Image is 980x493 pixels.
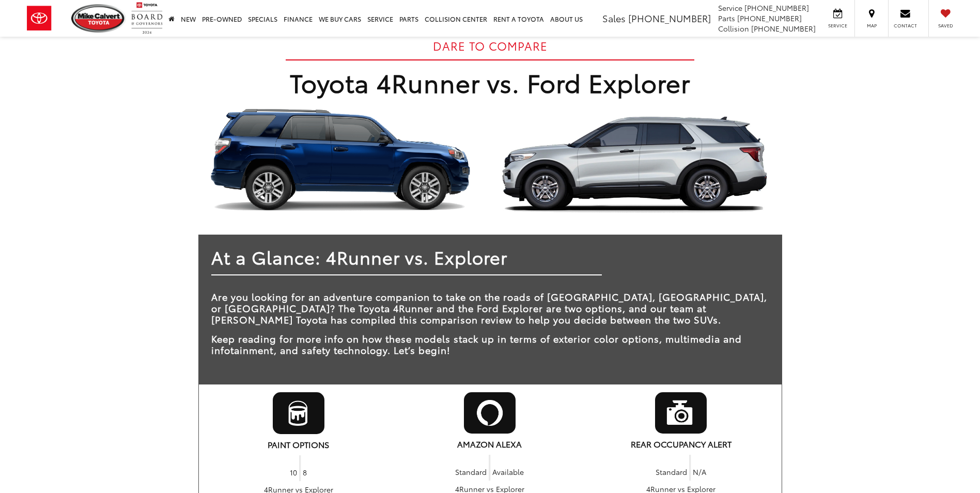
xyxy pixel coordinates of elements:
span: Service [718,3,742,13]
span: Collision [718,23,749,34]
span: Contact [894,22,917,29]
span: | [687,443,693,482]
div: 10 8 [203,449,394,477]
div: Standard N/A [585,449,776,477]
span: | [297,444,303,482]
span: | [487,443,492,482]
span: [PHONE_NUMBER] [737,13,802,23]
span: Saved [934,22,957,29]
div: 4Runner vs Explorer [585,485,776,493]
img: REAR OCCUPANCY ALERT [655,392,707,434]
span: [PHONE_NUMBER] [628,11,711,25]
span: Service [826,22,849,29]
span: [PHONE_NUMBER] [744,3,809,13]
div: 4Runner vs Explorer [394,485,585,493]
p: Keep reading for more info on how these models stack up in terms of exterior color options, multi... [211,333,769,356]
div: DARE TO COMPARE [198,39,782,60]
img: AMAZON ALEXA [464,392,516,434]
span: Sales [602,11,626,25]
p: AMAZON ALEXA [394,439,585,449]
img: Toyota 4Runner [203,104,485,215]
div: At a Glance: 4Runner vs. Explorer [211,248,769,275]
span: [PHONE_NUMBER] [751,23,816,34]
span: Map [860,22,883,29]
div: Toyota 4Runner vs. Ford Explorer [198,68,782,95]
p: Are you looking for an adventure companion to take on the roads of [GEOGRAPHIC_DATA], [GEOGRAPHIC... [211,291,769,325]
p: PAINT OPTIONS [203,439,394,449]
div: Standard Available [394,449,585,477]
span: Parts [718,13,735,23]
img: Mike Calvert Toyota [71,4,126,33]
img: PAINT OPTIONS [273,392,324,434]
img: Ford Explorer [493,104,776,215]
p: REAR OCCUPANCY ALERT [585,439,776,449]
